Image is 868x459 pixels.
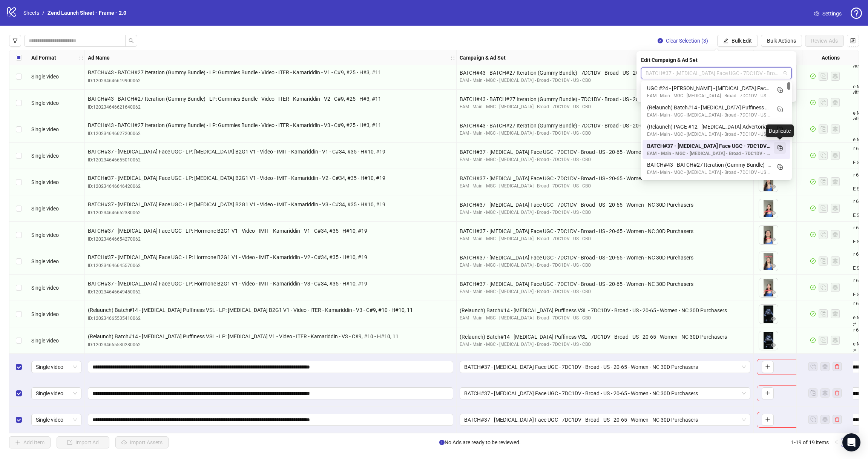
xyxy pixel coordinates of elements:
[88,289,453,296] div: ID: 120234646649450062
[88,332,453,341] span: (Relaunch) Batch#14 - [MEDICAL_DATA] Puffiness VSL - LP: [MEDICAL_DATA] V1 - Video - ITER - Kamar...
[31,74,59,80] span: Single video
[647,103,771,112] div: (Relaunch) Batch#14 - [MEDICAL_DATA] Puffiness VSL - 7DC1DV - Broad - US - 20-65 - Women - NC 30D...
[759,173,778,192] img: Asset 1
[78,55,84,60] span: holder
[9,407,28,433] div: Select row 19
[759,226,778,244] img: Asset 1
[31,153,59,159] span: Single video
[842,433,860,451] div: Open Intercom Messenger
[460,69,750,77] div: BATCH#43 - BATCH#27 Iteration (Gummy Bundle) - 7DC1DV - Broad - US - 20-65 - Women - NC 30D Purch...
[652,35,714,47] button: Clear Selection (3)
[767,38,796,44] span: Bulk Actions
[643,101,790,121] div: (Relaunch) Batch#14 - Postpartum Puffiness VSL - 7DC1DV - Broad - US - 20-65 - Women - NC 30D Pur...
[460,148,750,156] div: BATCH#37 - [MEDICAL_DATA] Face UGC - 7DC1DV - Broad - US - 20-65 - Women - NC 30D Purchasers
[9,169,28,195] div: Select row 10
[762,414,774,426] button: Add
[22,9,41,17] a: Sheets
[57,436,109,448] button: Import Ad
[88,77,453,84] div: ID: 120234646619900062
[36,388,77,399] span: Single video
[460,130,750,137] div: EAM - Main - MGC - [MEDICAL_DATA] - Broad - 7DC1DV - US - CBO
[12,38,18,43] span: filter
[832,438,841,447] button: left
[88,174,453,182] span: BATCH#37 - [MEDICAL_DATA] Face UGC - LP: [MEDICAL_DATA] B2G1 V1 - Video - IMIT - Kamariddin - V2 ...
[765,364,770,369] span: plus
[460,183,750,190] div: EAM - Main - MGC - [MEDICAL_DATA] - Broad - 7DC1DV - US - CBO
[776,144,784,151] svg: Duplicate
[810,311,816,316] span: check-circle
[129,38,134,43] span: search
[9,143,28,169] div: Select row 9
[643,159,790,178] div: BATCH#43 - BATCH#27 Iteration (Gummy Bundle) - 7DC1DV - Broad - US - 20-65 - Women - NC 30D Purch...
[88,253,453,261] span: BATCH#37 - [MEDICAL_DATA] Face UGC - LP: Hormone B2G1 V1 - Video - IMIT - Kamariddin - V2 - C#34,...
[9,90,28,116] div: Select row 7
[766,124,794,137] div: Duplicate
[9,327,28,354] div: Select row 16
[88,147,453,156] span: BATCH#37 - [MEDICAL_DATA] Face UGC - LP: [MEDICAL_DATA] B2G1 V1 - Video - IMIT - Kamariddin - V1 ...
[83,50,84,65] div: Resize Ad Format column
[717,35,758,47] button: Bulk Edit
[810,232,816,237] span: check-circle
[769,341,778,350] button: Preview
[36,414,77,425] span: Single video
[31,311,59,317] span: Single video
[732,38,752,44] span: Bulk Edit
[832,438,841,447] li: Previous Page
[808,8,848,20] a: Settings
[647,123,771,131] div: (Relaunch) PAGE #12 - [MEDICAL_DATA] Advertorial - 7DC1DV - Broad - US - 20-65 - Women - NC 30D P...
[439,440,445,445] span: info-circle
[88,121,453,129] span: BATCH#43 - BATCH#27 Iteration (Gummy Bundle) - LP: Gummies Bundle - Video - ITER - Kamariddin - V...
[450,55,455,60] span: holder
[647,84,771,92] div: UGC #24 - [PERSON_NAME] - [MEDICAL_DATA] Face - 7DC1DV - Broad - US - 20-65 - Women - NC 30D Purc...
[88,183,453,190] div: ID: 120234646646420062
[460,201,750,209] div: BATCH#37 - [MEDICAL_DATA] Face UGC - 7DC1DV - Broad - US - 20-65 - Women - NC 30D Purchasers
[814,11,819,16] span: setting
[810,153,816,158] span: check-circle
[88,227,453,235] span: BATCH#37 - [MEDICAL_DATA] Face UGC - LP: Hormone B2G1 V1 - Video - IMIT - Kamariddin - V1 - C#34,...
[88,130,453,137] div: ID: 120234646627200062
[643,82,790,101] div: UGC #24 - Anna Vognsen - Ozempic Face - 7DC1DV - Broad - US - 20-65 - Women - NC 30D Purchasers
[31,285,59,291] span: Single video
[810,126,816,132] span: check-circle
[460,288,750,295] div: EAM - Main - MGC - [MEDICAL_DATA] - Broad - 7DC1DV - US - CBO
[454,50,456,65] div: Resize Ad Name column
[771,342,776,348] span: eye
[762,361,774,373] button: Add
[751,50,753,65] div: Resize Campaign & Ad Set column
[646,68,787,79] span: BATCH#37 - Ozempic Face UGC - 7DC1DV - Broad - US - 20-65 - Women - NC 30D Purchasers
[460,341,750,348] div: EAM - Main - MGC - [MEDICAL_DATA] - Broad - 7DC1DV - US - CBO
[9,116,28,143] div: Select row 8
[759,305,778,324] img: Asset 1
[776,105,784,113] svg: Duplicate
[847,35,859,47] button: Configure table settings
[439,438,521,447] span: No Ads are ready to be reviewed.
[460,77,750,84] div: EAM - Main - MGC - [MEDICAL_DATA] - Broad - 7DC1DV - US - CBO
[769,262,778,271] button: Preview
[761,35,802,47] button: Bulk Actions
[31,206,59,212] span: Single video
[822,9,842,18] span: Settings
[643,178,790,197] div: UGC #23 - Gretchen Courting - 7DC1DV - Broad - US - 24-65+ - Women - NC 30D Purchasers
[810,285,816,290] span: check-circle
[759,278,778,297] img: Asset 1
[460,121,750,130] div: BATCH#43 - BATCH#27 Iteration (Gummy Bundle) - 7DC1DV - Broad - US - 20-65 - Women - NC 30D Purch...
[464,388,746,399] span: BATCH#37 - Ozempic Face UGC - 7DC1DV - Broad - US - 20-65 - Women - NC 30D Purchasers
[115,436,169,448] button: Import Assets
[460,103,750,111] div: EAM - Main - MGC - [MEDICAL_DATA] - Broad - 7DC1DV - US - CBO
[46,9,128,17] a: Zend Launch Sheet - Frame - 2.0
[88,315,453,322] div: ID: 120234665535410062
[776,163,784,170] svg: Duplicate
[460,235,750,243] div: EAM - Main - MGC - [MEDICAL_DATA] - Broad - 7DC1DV - US - CBO
[460,227,750,235] div: BATCH#37 - [MEDICAL_DATA] Face UGC - 7DC1DV - Broad - US - 20-65 - Women - NC 30D Purchasers
[643,140,790,159] div: BATCH#37 - Ozempic Face UGC - 7DC1DV - Broad - US - 20-65 - Women - NC 30D Purchasers
[776,86,784,94] svg: Duplicate
[759,252,778,271] img: Asset 1
[9,354,28,380] div: Select row 17
[88,262,453,269] div: ID: 120234646645570062
[88,279,453,288] span: BATCH#37 - [MEDICAL_DATA] Face UGC - LP: Hormone B2G1 V1 - Video - IMIT - Kamariddin - V3 - C#34,...
[850,38,856,43] span: control
[88,95,453,103] span: BATCH#43 - BATCH#27 Iteration (Gummy Bundle) - LP: Gummies Bundle - Video - ITER - Kamariddin - V...
[464,414,746,425] span: BATCH#37 - Ozempic Face UGC - 7DC1DV - Broad - US - 20-65 - Women - NC 30D Purchasers
[647,161,771,169] div: BATCH#43 - BATCH#27 Iteration (Gummy Bundle) - 7DC1DV - Broad - US - 20-65 - Women - NC 30D Purch...
[762,387,774,399] button: Add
